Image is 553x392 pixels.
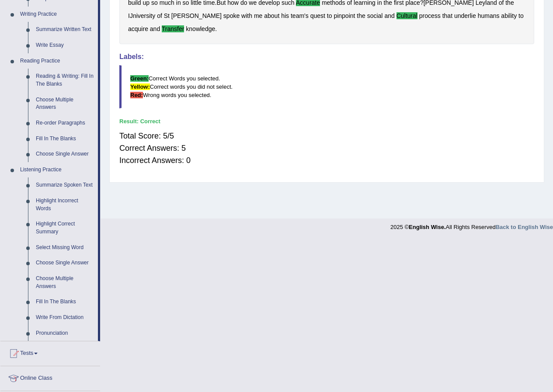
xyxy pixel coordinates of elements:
[171,12,222,19] b: [PERSON_NAME]
[281,12,289,19] b: his
[334,12,355,19] b: pinpoint
[32,38,98,53] a: Write Essay
[32,22,98,38] a: Summarize Written Text
[119,117,534,125] div: Result:
[32,131,98,147] a: Fill In The Blanks
[0,341,100,363] a: Tests
[419,12,441,19] b: process
[409,224,445,230] strong: English Wise.
[496,224,553,230] a: Back to English Wise
[384,12,394,19] b: and
[367,12,383,19] b: social
[223,12,240,19] b: spoke
[0,366,100,388] a: Online Class
[32,310,98,326] a: Write From Dictation
[396,12,417,19] b: cultural
[264,12,279,19] b: about
[518,12,524,19] b: to
[32,271,98,294] a: Choose Multiple Answers
[478,12,500,19] b: humans
[128,12,155,19] b: IJniversity
[16,162,98,178] a: Listening Practice
[442,12,452,19] b: that
[128,25,148,32] b: acquire
[32,255,98,271] a: Choose Single Answer
[119,53,534,61] h4: Labels:
[157,12,162,19] b: of
[454,12,476,19] b: underlie
[16,53,98,69] a: Reading Practice
[357,12,365,19] b: the
[32,193,98,216] a: Highlight Incorrect Words
[501,12,517,19] b: ability
[164,12,170,19] b: St
[162,25,184,32] b: transfer
[32,294,98,310] a: Fill In The Blanks
[119,125,534,171] div: Total Score: 5/5 Correct Answers: 5 Incorrect Answers: 0
[241,12,252,19] b: with
[32,240,98,256] a: Select Missing Word
[254,12,262,19] b: me
[32,92,98,115] a: Choose Multiple Answers
[130,83,150,90] b: Yellow:
[32,146,98,162] a: Choose Single Answer
[16,7,98,22] a: Writing Practice
[150,25,160,32] b: and
[32,115,98,131] a: Re-order Paragraphs
[186,25,215,32] b: knowledge
[130,92,143,98] b: Red:
[291,12,309,19] b: team's
[310,12,325,19] b: quest
[327,12,332,19] b: to
[32,177,98,193] a: Summarize Spoken Text
[32,216,98,239] a: Highlight Correct Summary
[119,65,534,108] blockquote: Correct Words you selected. Correct words you did not select. Wrong words you selected.
[32,69,98,92] a: Reading & Writing: Fill In The Blanks
[32,326,98,341] a: Pronunciation
[390,219,553,231] div: 2025 © All Rights Reserved
[130,75,149,82] b: Green:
